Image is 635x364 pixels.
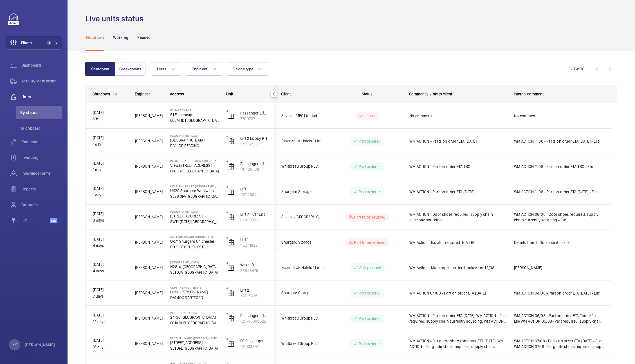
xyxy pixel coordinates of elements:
p: Lift 1 [240,186,267,192]
span: WM ACTION 11.08 - Part on order ETA TBC - Elle [514,164,604,169]
p: [GEOGRAPHIC_DATA] [170,137,219,143]
p: 1 day [93,192,128,198]
span: Shurgard Storage [281,188,325,195]
span: Comment visible to client [409,92,452,96]
span: [PERSON_NAME] [135,188,163,195]
p: Paused [137,35,151,40]
span: Essendi UK Hotels 1 Limited [281,138,325,144]
span: WM ACTION 04/08 - Part on order ETA [DATE] - Elle [514,290,604,296]
span: By status [20,110,62,115]
p: [GEOGRAPHIC_DATA] [170,134,219,137]
span: Whitbread Group PLC [281,163,325,170]
span: [PERSON_NAME] [135,214,163,220]
span: [PERSON_NAME] [135,113,163,119]
span: WM ACTION 11.08 - Parts on order ETA [DATE] - Elle [514,138,604,144]
span: Savills - [GEOGRAPHIC_DATA] [281,214,325,220]
span: [PERSON_NAME] [135,264,163,271]
span: Internal comment [514,92,544,96]
p: 10712984 [240,192,267,197]
p: PI [GEOGRAPHIC_DATA] [GEOGRAPHIC_DATA] [170,159,219,163]
p: [STREET_ADDRESS] [170,340,219,345]
span: No comment [514,113,604,119]
span: [PERSON_NAME] [135,290,163,296]
img: elevator.svg [228,163,235,170]
p: SE1 0FL [GEOGRAPHIC_DATA] [170,345,219,351]
p: Part ordered [359,138,381,144]
span: Activity Monitoring [21,78,62,84]
p: [DATE] [93,185,128,192]
span: Shurgard Storage [281,239,325,246]
p: [DATE] [93,312,128,318]
p: Working [113,35,128,40]
p: 45241622 [240,242,267,248]
span: WM ACTION - Car guide shoes on order ETA [DATE]. WM ACTION - Car guide shoes required, supply cha... [409,338,507,349]
img: elevator.svg [228,138,235,145]
p: 7 days [93,293,128,300]
p: 1 day [93,141,128,148]
img: elevator.svg [228,239,235,246]
span: Savills - 51EC Limited [281,113,325,119]
span: WM ACTION 04/08 - Part on order ETA [DATE] [409,290,507,296]
p: 125743095522 [240,318,267,324]
span: WM ACTION 08/08 - Door shoes required, supply chain currently sourcing - Elle [514,212,604,223]
span: Filters [21,40,32,46]
p: West lift [240,262,267,268]
p: Shutdown [86,35,104,40]
span: Device type [233,67,253,71]
p: 62889032 [240,217,267,223]
p: 110426836 [240,167,267,172]
p: [DATE] [93,337,128,344]
p: Part to be ordered [354,240,385,245]
p: 36546479 [240,268,267,273]
p: Part ordered [359,164,381,169]
p: 14 days [93,318,128,325]
p: 4 days [93,242,128,249]
p: View [STREET_ADDRESS] [170,163,219,168]
button: Device type [227,62,268,76]
span: [PERSON_NAME] [135,315,163,322]
p: 16 days [93,344,128,350]
p: Visit planned [358,265,381,271]
p: 24-30 [GEOGRAPHIC_DATA] [170,314,219,320]
p: [STREET_ADDRESS] [170,213,219,219]
p: UK71 Shurgard Chichester [170,235,219,239]
p: 94196228 [240,141,267,147]
span: [PERSON_NAME] [135,163,163,170]
span: 1 [47,41,51,45]
span: Requests [21,139,62,145]
p: SE28 0FA [GEOGRAPHIC_DATA] [170,194,219,199]
span: Status [362,92,373,96]
span: No comment [409,113,507,119]
p: Part ordered [359,316,381,321]
p: [DATE] [93,236,128,242]
span: of [577,67,581,71]
span: Contacts [21,202,62,208]
p: [GEOGRAPHIC_DATA] [170,210,219,213]
button: Engineer [186,62,222,76]
p: No status [359,113,375,119]
p: 77907371 [240,116,267,122]
span: WM ACTION - Part on order ETA TBC [409,164,507,169]
span: Shurgard Storage [281,290,325,296]
p: EC3M 1DT [GEOGRAPHIC_DATA] [170,118,219,123]
span: Whitbread Group PLC [281,315,325,322]
p: [DATE] [93,287,128,293]
span: To onboard [20,125,62,131]
p: PI London Farringdon ([GEOGRAPHIC_DATA]) [170,311,219,314]
span: WM Action - Isolator required, ETA TBC [409,240,507,245]
img: elevator.svg [228,290,235,296]
span: [PERSON_NAME] [135,138,163,144]
p: 57315325 [240,293,267,299]
p: [DATE] [93,261,128,268]
p: [PERSON_NAME] [25,342,55,348]
span: WM Action - Main rope shorten booked for 12/08 [409,265,507,271]
span: Insurance items [21,170,62,176]
p: Lift 1 [240,237,267,242]
div: Unit [226,92,268,96]
span: WM ACTION - Door shoes required, supply chain currently sourcing. [409,212,507,223]
button: Units [151,62,181,76]
span: Engineer [192,67,207,71]
span: Units [157,67,166,71]
span: WM ACTION - Part on order ETA [DATE] [409,189,507,195]
p: UK71 Shurgard Chichester [170,239,219,244]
